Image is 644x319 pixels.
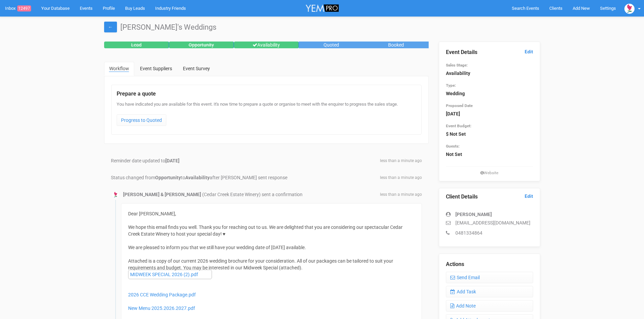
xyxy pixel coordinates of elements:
a: Event Survey [178,62,215,75]
a: Edit [525,193,533,200]
small: Website [446,170,533,176]
span: less than a minute ago [380,175,422,181]
a: 2026 CCE Wedding Package.pdf [128,292,196,297]
small: Event Budget: [446,124,471,128]
b: [DATE] [165,158,180,163]
img: open-uri20190322-4-14wp8y4 [112,191,119,198]
h1: [PERSON_NAME]'s Weddings [104,23,540,31]
a: Add Note [446,300,533,312]
strong: Availability [185,175,210,180]
a: New Menu 2025.2026.2027.pdf [128,305,195,311]
span: Status changed from to after [PERSON_NAME] sent response [111,175,287,180]
span: Reminder date updated to [111,158,180,163]
small: Proposed Date [446,103,473,108]
img: open-uri20190322-4-14wp8y4 [624,4,635,14]
a: Edit [525,49,533,55]
span: Clients [549,6,563,11]
span: less than a minute ago [380,158,422,164]
a: ← [104,22,117,32]
a: Progress to Quoted [117,114,166,126]
legend: Event Details [446,49,533,56]
a: Send Email [446,272,533,283]
strong: Wedding [446,91,465,96]
strong: Availability [446,71,470,76]
div: We hope this email finds you well. Thank you for reaching out to us. We are delighted that you ar... [128,224,415,251]
legend: Client Details [446,193,533,201]
span: Add New [573,6,590,11]
legend: Actions [446,261,533,268]
div: Opportunity [169,42,234,48]
strong: [DATE] [446,111,460,116]
a: MIDWEEK SPECIAL 2026 (2).pdf [128,270,212,279]
a: Event Suppliers [135,62,177,75]
strong: Not Set [446,152,462,157]
strong: [PERSON_NAME] & [PERSON_NAME] [123,192,201,197]
p: [EMAIL_ADDRESS][DOMAIN_NAME] [446,219,533,226]
small: Guests: [446,144,459,149]
span: 12497 [17,5,31,11]
strong: Opportunity [155,175,181,180]
small: Sales Stage: [446,63,468,68]
div: Dear [PERSON_NAME], [128,210,415,217]
small: Type: [446,83,456,88]
div: You have indicated you are available for this event. It's now time to prepare a quote or organise... [117,101,416,129]
div: Quoted [299,42,364,48]
strong: [PERSON_NAME] [455,212,492,217]
legend: Prepare a quote [117,90,416,98]
span: less than a minute ago [380,192,422,197]
a: Workflow [104,62,134,76]
p: 0481334864 [446,230,533,236]
a: Add Task [446,286,533,297]
span: (Cedar Creek Estate Winery) sent a confirmation [202,192,303,197]
div: Lead [104,42,169,48]
span: Search Events [512,6,539,11]
strong: $ Not Set [446,131,466,137]
div: Availability [234,42,299,48]
div: Booked [364,42,429,48]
